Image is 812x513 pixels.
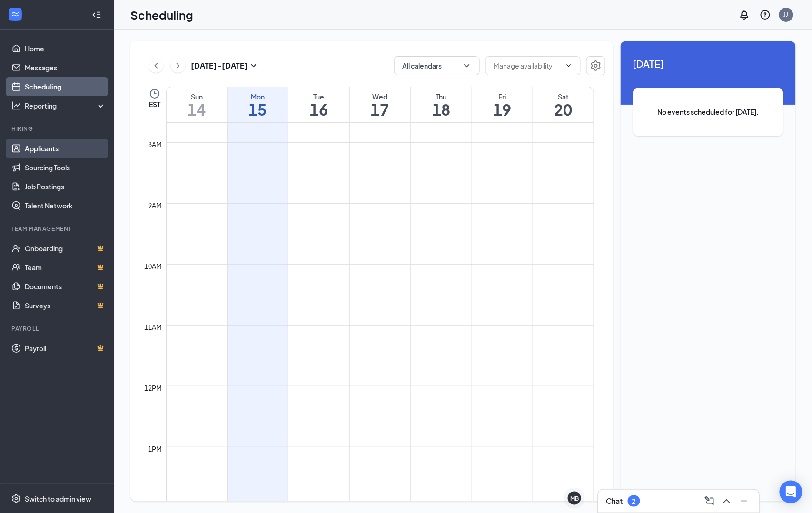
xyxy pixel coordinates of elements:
[350,92,410,101] div: Wed
[633,56,783,71] span: [DATE]
[25,58,106,77] a: Messages
[171,59,185,73] button: ChevronRight
[25,239,106,258] a: OnboardingCrown
[721,495,733,507] svg: ChevronUp
[704,495,715,507] svg: ComposeMessage
[149,99,160,109] span: EST
[565,62,573,69] svg: ChevronDown
[25,139,106,158] a: Applicants
[143,261,164,271] div: 10am
[632,497,636,505] div: 2
[411,101,471,118] h1: 18
[167,87,227,122] a: September 14, 2025
[25,339,106,358] a: PayrollCrown
[11,225,104,233] div: Team Management
[149,88,160,99] svg: Clock
[736,493,752,509] button: Minimize
[411,92,471,101] div: Thu
[11,494,21,503] svg: Settings
[25,177,106,196] a: Job Postings
[151,60,161,71] svg: ChevronLeft
[143,322,164,332] div: 11am
[228,92,288,101] div: Mon
[25,158,106,177] a: Sourcing Tools
[228,87,288,122] a: September 15, 2025
[25,494,91,503] div: Switch to admin view
[25,101,107,110] div: Reporting
[702,493,717,509] button: ComposeMessage
[350,87,410,122] a: September 17, 2025
[350,101,410,118] h1: 17
[394,56,480,75] button: All calendarsChevronDown
[167,92,227,101] div: Sun
[191,60,248,71] h3: [DATE] - [DATE]
[586,56,605,75] button: Settings
[25,277,106,296] a: DocumentsCrown
[173,60,183,71] svg: ChevronRight
[11,125,104,133] div: Hiring
[92,10,101,20] svg: Collapse
[228,101,288,118] h1: 15
[288,101,349,118] h1: 16
[533,92,594,101] div: Sat
[784,10,789,19] div: JJ
[494,60,561,71] input: Manage availability
[533,101,594,118] h1: 20
[533,87,594,122] a: September 20, 2025
[149,59,163,73] button: ChevronLeft
[25,258,106,277] a: TeamCrown
[411,87,471,122] a: September 18, 2025
[472,101,533,118] h1: 19
[288,92,349,101] div: Tue
[719,493,734,509] button: ChevronUp
[25,196,106,215] a: Talent Network
[780,481,802,503] div: Open Intercom Messenger
[652,107,764,117] span: No events scheduled for [DATE].
[147,444,164,454] div: 1pm
[167,101,227,118] h1: 14
[472,92,533,101] div: Fri
[11,325,104,333] div: Payroll
[143,383,164,393] div: 12pm
[739,9,750,20] svg: Notifications
[25,39,106,58] a: Home
[147,139,164,149] div: 8am
[472,87,533,122] a: September 19, 2025
[11,101,21,110] svg: Analysis
[606,496,623,506] h3: Chat
[130,7,193,23] h1: Scheduling
[147,200,164,210] div: 9am
[590,60,602,71] svg: Settings
[288,87,349,122] a: September 16, 2025
[10,10,20,19] svg: WorkstreamLogo
[738,495,750,507] svg: Minimize
[462,61,472,70] svg: ChevronDown
[25,77,106,96] a: Scheduling
[248,60,259,71] svg: SmallChevronDown
[760,9,771,20] svg: QuestionInfo
[570,494,579,503] div: MB
[25,296,106,315] a: SurveysCrown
